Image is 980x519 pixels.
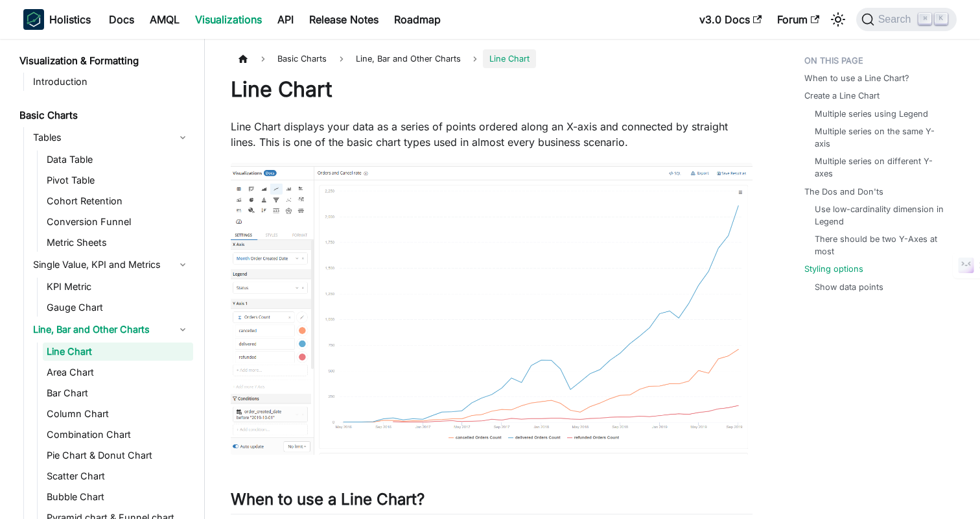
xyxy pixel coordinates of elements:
nav: Docs sidebar [10,39,205,519]
a: Column Chart [43,405,193,423]
a: Visualizations [187,9,270,30]
a: Multiple series on different Y-axes [815,155,944,180]
nav: Breadcrumbs [231,49,752,68]
p: Line Chart displays your data as a series of points ordered along an X-axis and connected by stra... [231,119,752,150]
a: Pie Chart & Donut Chart [43,446,193,465]
button: Search (Command+K) [856,8,957,31]
h1: Line Chart [231,77,752,103]
a: API [270,9,301,30]
a: KPI Metric [43,278,193,296]
a: Single Value, KPI and Metrics [29,254,193,275]
a: Conversion Funnel [43,213,193,231]
a: Release Notes [301,9,386,30]
a: Show data points [815,281,883,293]
a: Bubble Chart [43,488,193,506]
img: Holistics [23,9,44,30]
a: Multiple series using Legend [815,108,928,120]
a: Roadmap [386,9,449,30]
a: Docs [101,9,142,30]
a: Forum [769,9,827,30]
a: Tables [29,127,193,148]
span: Line, Bar and Other Charts [349,49,467,68]
a: Bar Chart [43,384,193,402]
a: Multiple series on the same Y-axis [815,125,944,150]
a: Gauge Chart [43,298,193,317]
a: AMQL [142,9,187,30]
a: Scatter Chart [43,467,193,485]
a: v3.0 Docs [692,9,769,30]
a: Line, Bar and Other Charts [29,319,193,340]
span: Line Chart [483,49,536,68]
button: Switch between dark and light mode (currently light mode) [828,9,848,30]
a: Combination Chart [43,426,193,444]
a: Area Chart [43,363,193,381]
a: Use low-cardinality dimension in Legend [815,203,944,228]
kbd: ⌘ [918,13,931,25]
a: Introduction [29,73,193,91]
a: Pivot Table [43,171,193,189]
h2: When to use a Line Chart? [231,490,752,514]
a: The Dos and Don'ts [804,186,883,198]
a: HolisticsHolistics [23,9,91,30]
span: Search [874,14,919,25]
a: Line Chart [43,343,193,361]
a: Metric Sheets [43,234,193,252]
a: There should be two Y-Axes at most [815,233,944,258]
span: Basic Charts [271,49,333,68]
b: Holistics [49,12,91,27]
a: Visualization & Formatting [16,52,193,70]
a: Styling options [804,263,863,275]
a: When to use a Line Chart? [804,72,909,84]
a: Cohort Retention [43,192,193,210]
a: Basic Charts [16,106,193,125]
kbd: K [935,13,948,25]
a: Create a Line Chart [804,90,880,102]
a: Data Table [43,151,193,169]
a: Home page [231,49,255,68]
